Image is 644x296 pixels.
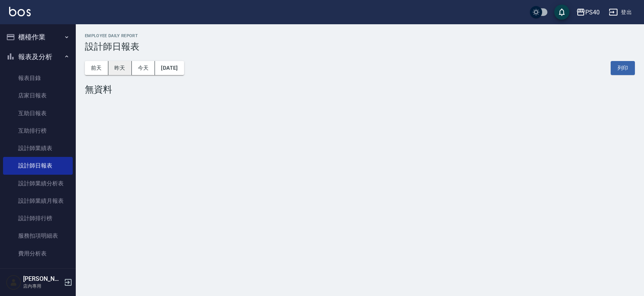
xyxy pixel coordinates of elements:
button: 前天 [85,61,108,75]
a: 費用分析表 [3,245,73,262]
button: 昨天 [108,61,132,75]
a: 互助排行榜 [3,122,73,139]
p: 店內專用 [23,283,62,290]
img: Logo [9,7,31,16]
button: 報表及分析 [3,47,73,67]
h5: [PERSON_NAME] [23,275,62,283]
a: 報表目錄 [3,69,73,87]
button: [DATE] [155,61,184,75]
div: PS40 [585,8,600,17]
button: 列印 [611,61,635,75]
button: 櫃檯作業 [3,27,73,47]
div: 無資料 [85,84,635,95]
button: save [554,5,569,20]
a: 設計師排行榜 [3,210,73,227]
a: 設計師業績分析表 [3,175,73,192]
a: 服務扣項明細表 [3,227,73,244]
img: Person [6,275,21,290]
a: 設計師業績月報表 [3,192,73,210]
h3: 設計師日報表 [85,41,635,52]
a: 設計師業績表 [3,139,73,157]
button: 客戶管理 [3,265,73,285]
a: 設計師日報表 [3,157,73,174]
button: 今天 [132,61,155,75]
a: 店家日報表 [3,87,73,104]
button: 登出 [606,5,635,19]
a: 互助日報表 [3,105,73,122]
button: PS40 [573,5,603,20]
h2: Employee Daily Report [85,33,635,38]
